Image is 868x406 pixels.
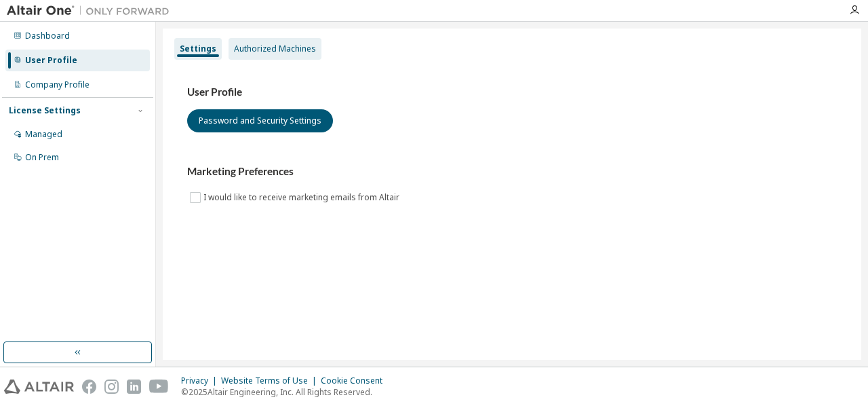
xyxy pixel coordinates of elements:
[187,86,837,99] h3: User Profile
[221,375,321,386] div: Website Terms of Use
[127,380,141,394] img: linkedin.svg
[234,43,316,54] div: Authorized Machines
[25,152,59,163] div: On Prem
[25,31,70,41] div: Dashboard
[321,375,391,386] div: Cookie Consent
[180,43,216,54] div: Settings
[104,380,119,394] img: instagram.svg
[25,79,90,90] div: Company Profile
[181,386,391,398] p: © 2025 Altair Engineering, Inc. All Rights Reserved.
[187,109,333,132] button: Password and Security Settings
[203,189,402,206] label: I would like to receive marketing emails from Altair
[9,105,81,116] div: License Settings
[187,165,837,179] h3: Marketing Preferences
[4,380,74,394] img: altair_logo.svg
[82,380,96,394] img: facebook.svg
[7,4,176,18] img: Altair One
[25,129,62,140] div: Managed
[149,380,169,394] img: youtube.svg
[25,55,77,66] div: User Profile
[181,375,221,386] div: Privacy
